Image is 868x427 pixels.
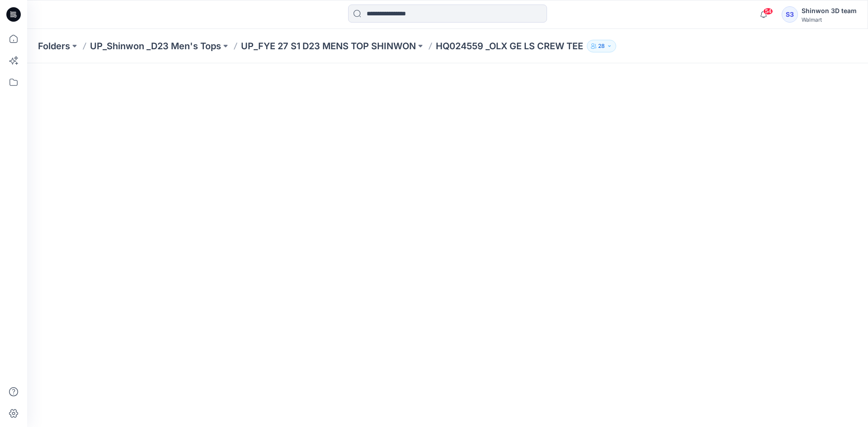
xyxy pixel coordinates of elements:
div: S3 [782,6,798,23]
iframe: edit-style [27,63,868,427]
div: Walmart [802,16,857,23]
p: 28 [598,41,605,51]
p: HQ024559 _OLX GE LS CREW TEE [436,40,583,52]
a: Folders [38,40,70,52]
div: Shinwon 3D team [802,5,857,16]
a: UP_Shinwon _D23 Men's Tops [90,40,221,52]
button: 28 [587,40,616,52]
span: 54 [763,8,773,15]
a: UP_FYE 27 S1 D23 MENS TOP SHINWON [241,40,416,52]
